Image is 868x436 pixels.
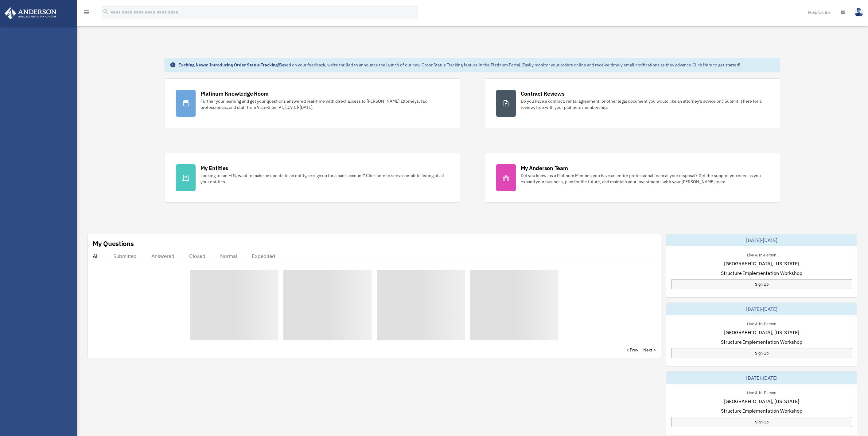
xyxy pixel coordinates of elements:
[220,253,237,259] div: Normal
[721,338,802,346] span: Structure Implementation Workshop
[252,253,275,259] div: Expedited
[521,172,769,185] div: Did you know, as a Platinum Member, you have an entire professional team at your disposal? Get th...
[626,347,638,353] a: < Prev
[666,372,857,384] div: [DATE]-[DATE]
[521,164,568,172] div: My Anderson Team
[165,78,460,128] a: Platinum Knowledge Room Further your learning and get your questions answered real-time with dire...
[3,7,58,19] img: Anderson Advisors Platinum Portal
[671,417,852,427] a: Sign Up
[721,269,802,277] span: Structure Implementation Workshop
[83,11,90,16] a: menu
[200,172,449,185] div: Looking for an EIN, want to make an update to an entity, or sign up for a bank account? Click her...
[178,62,740,68] div: Based on your feedback, we're thrilled to announce the launch of our new Order Status Tracking fe...
[724,398,799,405] span: [GEOGRAPHIC_DATA], [US_STATE]
[724,260,799,267] span: [GEOGRAPHIC_DATA], [US_STATE]
[93,253,99,259] div: All
[692,62,740,68] a: Click Here to get started!
[671,348,852,358] a: Sign Up
[666,303,857,315] div: [DATE]-[DATE]
[178,62,279,68] strong: Exciting News: Introducing Order Status Tracking!
[724,329,799,336] span: [GEOGRAPHIC_DATA], [US_STATE]
[151,253,174,259] div: Answered
[200,164,228,172] div: My Entities
[721,407,802,414] span: Structure Implementation Workshop
[521,90,565,97] div: Contract Reviews
[113,253,137,259] div: Submitted
[742,251,781,258] div: Live & In-Person
[200,90,269,97] div: Platinum Knowledge Room
[200,98,449,110] div: Further your learning and get your questions answered real-time with direct access to [PERSON_NAM...
[643,347,656,353] a: Next >
[742,320,781,327] div: Live & In-Person
[103,8,109,15] i: search
[83,9,90,16] i: menu
[165,153,460,203] a: My Entities Looking for an EIN, want to make an update to an entity, or sign up for a bank accoun...
[189,253,205,259] div: Closed
[521,98,769,110] div: Do you have a contract, rental agreement, or other legal document you would like an attorney's ad...
[666,234,857,246] div: [DATE]-[DATE]
[93,239,134,248] div: My Questions
[742,389,781,395] div: Live & In-Person
[854,8,863,17] img: User Pic
[485,153,780,203] a: My Anderson Team Did you know, as a Platinum Member, you have an entire professional team at your...
[485,78,780,128] a: Contract Reviews Do you have a contract, rental agreement, or other legal document you would like...
[671,279,852,289] a: Sign Up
